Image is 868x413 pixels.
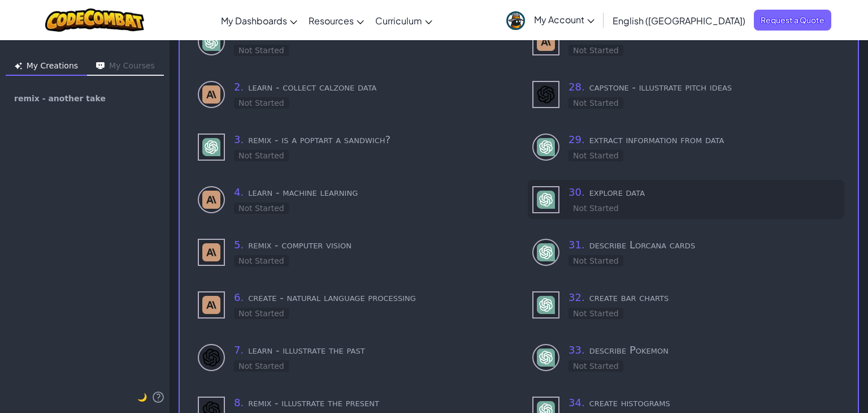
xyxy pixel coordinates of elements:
[537,243,555,261] img: GPT-4
[234,290,505,306] h3: create - natural language processing
[234,397,244,408] span: 8 .
[537,296,555,314] img: GPT-4
[303,5,370,36] a: Resources
[221,15,287,27] span: My Dashboards
[234,184,505,200] h3: learn - machine learning
[234,203,289,214] div: Not Started
[234,237,505,253] h3: remix - computer vision
[193,233,510,272] div: use - Claude (Not Started)
[537,33,555,51] img: Claude
[528,338,844,377] div: learn to use - GPT-4 (Not Started)
[234,81,244,93] span: 2 .
[534,14,594,25] span: My Account
[568,342,840,358] h3: describe Pokemon
[234,308,289,319] div: Not Started
[528,22,844,61] div: use - Claude (Not Started)
[45,8,144,32] img: CodeCombat logo
[96,62,105,70] img: Icon
[215,5,303,36] a: My Dashboards
[568,397,585,408] span: 34 .
[537,191,555,209] img: GPT-4
[5,85,165,112] a: remix - another take
[528,75,844,114] div: use - DALL-E 3 (Not Started)
[234,395,505,411] h3: remix - illustrate the present
[568,79,840,95] h3: capstone - illustrate pitch ideas
[568,186,585,198] span: 30 .
[234,132,505,148] h3: remix - is a poptart a sandwich?
[193,75,510,114] div: learn to use - Claude (Not Started)
[202,138,220,156] img: GPT-4
[528,127,844,166] div: learn to use - GPT-4 (Not Started)
[528,180,844,219] div: use - GPT-4 (Not Started)
[234,150,289,161] div: Not Started
[568,344,585,356] span: 33 .
[568,97,623,109] div: Not Started
[370,5,438,36] a: Curriculum
[234,344,244,356] span: 7 .
[754,10,831,31] a: Request a Quote
[193,338,510,377] div: learn to use - DALL-E 3 (Not Started)
[234,255,289,266] div: Not Started
[607,5,751,36] a: English ([GEOGRAPHIC_DATA])
[193,22,510,61] div: learn to use - GPT-4 (Not Started)
[234,186,244,198] span: 4 .
[234,291,244,303] span: 6 .
[137,393,147,402] span: 🌙
[193,127,510,166] div: use - GPT-4 (Not Started)
[568,291,585,303] span: 32 .
[202,243,220,261] img: Claude
[568,395,840,411] h3: create histograms
[537,349,555,367] img: GPT-4
[234,134,244,145] span: 3 .
[234,360,289,372] div: Not Started
[193,180,510,219] div: learn to use - Claude (Not Started)
[234,239,244,251] span: 5 .
[137,390,147,404] button: 🌙
[568,45,623,56] div: Not Started
[568,132,840,148] h3: extract information from data
[309,15,354,27] span: Resources
[202,349,220,367] img: DALL-E 3
[537,138,555,156] img: GPT-4
[501,2,600,38] a: My Account
[202,33,220,51] img: GPT-4
[568,134,585,145] span: 29 .
[234,79,505,95] h3: learn - collect calzone data
[528,285,844,324] div: use - GPT-4 (Not Started)
[568,184,840,200] h3: explore data
[613,15,745,27] span: English ([GEOGRAPHIC_DATA])
[528,233,844,272] div: learn to use - GPT-4 (Not Started)
[537,85,555,104] img: DALL-E 3
[568,203,623,214] div: Not Started
[568,360,623,372] div: Not Started
[87,58,164,76] button: My Courses
[568,239,585,251] span: 31 .
[375,15,422,27] span: Curriculum
[14,94,106,102] span: remix - another take
[506,11,525,30] img: avatar
[234,342,505,358] h3: learn - illustrate the past
[568,237,840,253] h3: describe Lorcana cards
[568,150,623,161] div: Not Started
[568,290,840,306] h3: create bar charts
[202,191,220,209] img: Claude
[568,255,623,266] div: Not Started
[234,97,289,109] div: Not Started
[568,308,623,319] div: Not Started
[193,285,510,324] div: use - Claude (Not Started)
[568,81,585,93] span: 28 .
[6,58,87,76] button: My Creations
[234,45,289,56] div: Not Started
[202,296,220,314] img: Claude
[15,62,22,70] img: Icon
[202,85,220,104] img: Claude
